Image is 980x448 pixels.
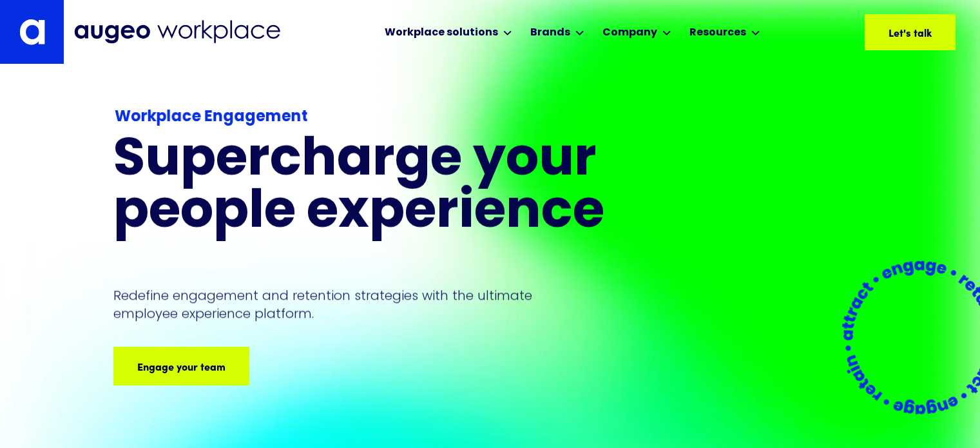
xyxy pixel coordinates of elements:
[113,347,249,385] a: Engage your team
[113,135,670,240] h1: Supercharge your people experience
[74,20,280,44] img: Augeo Workplace business unit full logo in mignight blue.
[114,106,668,129] div: Workplace Engagement
[865,14,956,50] a: Let's talk
[19,19,45,45] img: Augeo's "a" monogram decorative logo in white.
[113,286,557,322] p: Redefine engagement and retention strategies with the ultimate employee experience platform.
[530,25,570,41] div: Brands
[385,25,498,41] div: Workplace solutions
[602,25,657,41] div: Company
[689,25,746,41] div: Resources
